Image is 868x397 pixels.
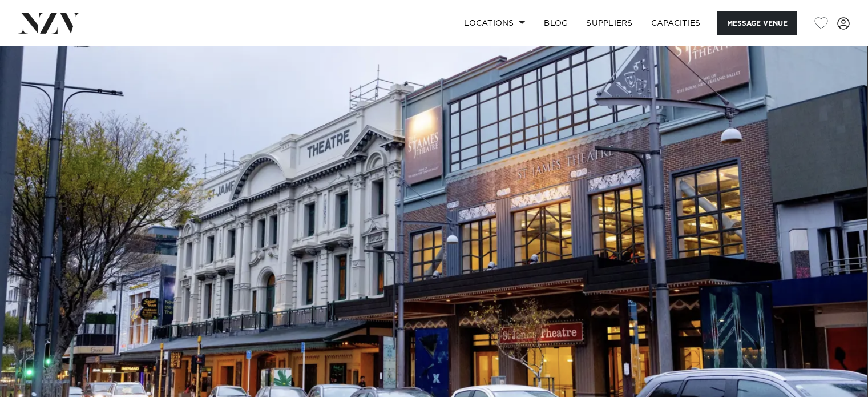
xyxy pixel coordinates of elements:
[577,11,641,35] a: SUPPLIERS
[18,13,80,33] img: nzv-logo.png
[717,11,797,35] button: Message Venue
[535,11,577,35] a: BLOG
[642,11,710,35] a: Capacities
[455,11,535,35] a: Locations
